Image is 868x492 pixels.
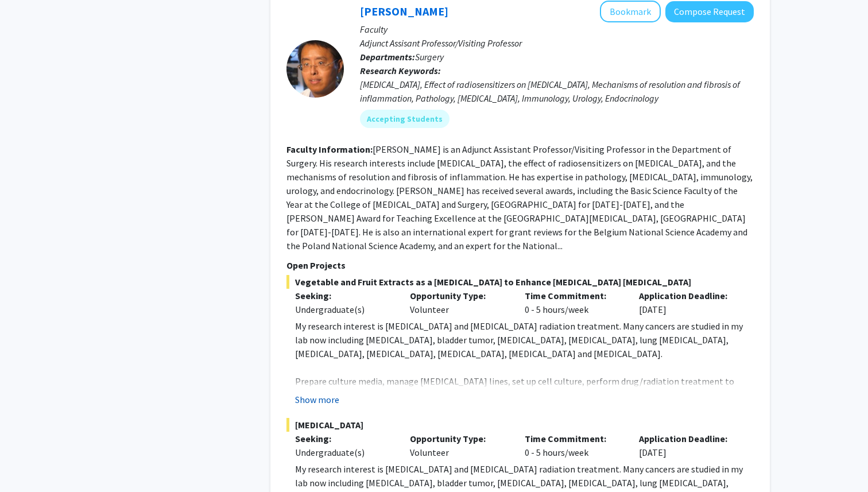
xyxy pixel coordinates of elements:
[665,1,754,22] button: Compose Request to Yujiang Fang
[360,110,449,128] mat-chip: Accepting Students
[410,289,507,303] p: Opportunity Type:
[360,4,448,18] a: [PERSON_NAME]
[286,275,754,289] span: Vegetable and Fruit Extracts as a [MEDICAL_DATA] to Enhance [MEDICAL_DATA] [MEDICAL_DATA]
[295,432,393,445] p: Seeking:
[360,65,441,76] b: Research Keywords:
[630,289,745,316] div: [DATE]
[401,432,516,459] div: Volunteer
[415,51,444,63] span: Surgery
[295,289,393,303] p: Seeking:
[639,432,737,445] p: Application Deadline:
[360,36,754,50] p: Adjunct Assisant Professor/Visiting Professor
[630,432,745,459] div: [DATE]
[639,289,737,303] p: Application Deadline:
[295,393,339,406] button: Show more
[360,51,415,63] b: Departments:
[286,258,754,272] p: Open Projects
[286,418,754,432] span: [MEDICAL_DATA]
[286,144,753,251] fg-read-more: [PERSON_NAME] is an Adjunct Assistant Professor/Visiting Professor in the Department of Surgery. ...
[286,144,373,155] b: Faculty Information:
[516,432,631,459] div: 0 - 5 hours/week
[295,375,741,414] span: Prepare culture media, manage [MEDICAL_DATA] lines, set up cell culture, perform drug/radiation t...
[525,432,622,445] p: Time Commitment:
[401,289,516,316] div: Volunteer
[9,440,49,483] iframe: Chat
[295,303,393,316] div: Undergraduate(s)
[295,320,743,359] span: My research interest is [MEDICAL_DATA] and [MEDICAL_DATA] radiation treatment. Many cancers are s...
[525,289,622,303] p: Time Commitment:
[295,445,393,459] div: Undergraduate(s)
[360,78,754,105] div: [MEDICAL_DATA], Effect of radiosensitizers on [MEDICAL_DATA], Mechanisms of resolution and fibros...
[600,1,661,22] button: Add Yujiang Fang to Bookmarks
[360,22,754,36] p: Faculty
[516,289,631,316] div: 0 - 5 hours/week
[410,432,507,445] p: Opportunity Type:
